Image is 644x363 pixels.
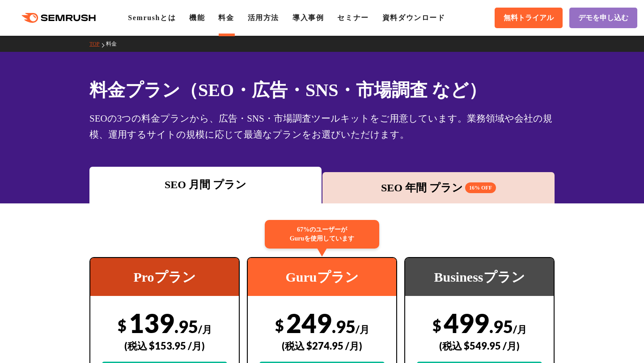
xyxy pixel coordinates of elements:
[128,14,176,21] a: Semrushとは
[292,14,324,21] a: 導入事例
[504,13,554,23] span: 無料トライアル
[106,41,123,47] a: 料金
[489,316,513,337] span: .95
[248,14,279,21] a: 活用方法
[569,8,637,28] a: デモを申し込む
[90,258,239,296] div: Proプラン
[118,316,127,334] span: $
[432,316,441,334] span: $
[94,177,317,193] div: SEO 月間 プラン
[89,41,106,47] a: TOP
[89,110,555,143] div: SEOの3つの料金プランから、広告・SNS・市場調査ツールキットをご用意しています。業務領域や会社の規模、運用するサイトの規模に応じて最適なプランをお選びいただけます。
[356,323,369,335] span: /月
[174,316,198,337] span: .95
[495,8,563,28] a: 無料トライアル
[405,258,554,296] div: Businessプラン
[578,13,628,23] span: デモを申し込む
[265,220,379,249] div: 67%のユーザーが Guruを使用しています
[189,14,205,21] a: 機能
[218,14,234,21] a: 料金
[382,14,445,21] a: 資料ダウンロード
[248,258,396,296] div: Guruプラン
[513,323,527,335] span: /月
[337,14,369,21] a: セミナー
[465,182,496,193] span: 16% OFF
[275,316,284,334] span: $
[89,77,555,103] h1: 料金プラン（SEO・広告・SNS・市場調査 など）
[259,330,385,362] div: (税込 $274.95 /月)
[332,316,356,337] span: .95
[102,330,227,362] div: (税込 $153.95 /月)
[198,323,212,335] span: /月
[327,180,550,196] div: SEO 年間 プラン
[417,330,542,362] div: (税込 $549.95 /月)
